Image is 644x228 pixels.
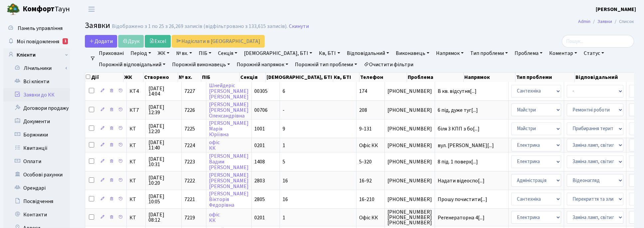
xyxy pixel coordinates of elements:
th: [DEMOGRAPHIC_DATA], БТІ [266,73,333,82]
a: Особові рахунки [3,168,70,181]
span: [DATE] 12:39 [148,105,179,115]
span: [DATE] 10:20 [148,175,179,186]
span: 9 [283,125,285,132]
span: 6 [283,88,285,95]
span: 1001 [254,125,265,132]
a: Порожній тип проблеми [292,59,360,70]
a: Скинути [289,23,309,30]
span: Таун [23,4,70,15]
a: Документи [3,115,70,128]
span: 7225 [184,125,195,132]
li: Список [612,18,634,25]
span: 1 [283,142,285,149]
a: Excel [145,35,171,48]
a: [PERSON_NAME]МаріяЮріївна [209,119,249,138]
a: Заявки [597,18,612,25]
input: Пошук... [562,35,634,48]
a: [PERSON_NAME][PERSON_NAME][PERSON_NAME] [209,171,249,190]
nav: breadcrumb [568,15,644,29]
b: Комфорт [23,4,55,14]
span: [PHONE_NUMBER] [387,89,432,94]
span: [PHONE_NUMBER] [387,178,432,183]
span: [DATE] 08:12 [148,212,179,223]
div: Відображено з 1 по 25 з 26,269 записів (відфільтровано з 133,615 записів). [112,23,288,30]
span: [DATE] 11:40 [148,140,179,150]
a: ПІБ [196,48,214,59]
div: 1 [63,38,68,44]
th: Тип проблеми [516,73,575,82]
span: [DATE] 14:04 [148,86,179,97]
span: 1408 [254,158,265,165]
a: Оплати [3,155,70,168]
span: 2805 [254,196,265,203]
span: КТ [129,178,143,183]
span: Панель управління [18,25,63,32]
span: КТ [129,126,143,131]
span: - [283,107,285,114]
span: [PHONE_NUMBER] [387,197,432,202]
a: Виконавець [393,48,432,59]
th: Напрямок [464,73,516,82]
span: 00706 [254,107,268,114]
span: [DATE] 10:31 [148,156,179,167]
span: Регенераторна 4[...] [438,214,485,221]
span: КТ [129,197,143,202]
span: 208 [359,107,367,114]
span: 7227 [184,88,195,95]
span: 6 під, дуже туг[...] [438,107,478,114]
a: Всі клієнти [3,75,70,88]
span: 16 [283,196,288,203]
a: Кв, БТІ [316,48,342,59]
span: 7224 [184,142,195,149]
a: [PERSON_NAME][PERSON_NAME]Олександрівна [209,101,249,119]
span: 0201 [254,214,265,221]
span: Заявки [85,20,110,31]
span: 2803 [254,177,265,184]
a: Приховані [96,48,126,59]
span: КТ [129,159,143,164]
a: Мої повідомлення1 [3,35,70,48]
img: logo.png [7,3,20,16]
a: [PERSON_NAME]ВікторіяФедорівна [209,190,249,209]
a: [DEMOGRAPHIC_DATA], БТІ [241,48,315,59]
span: Офіс КК [359,142,378,149]
span: [PHONE_NUMBER] [387,108,432,113]
a: Коментар [546,48,580,59]
a: [PERSON_NAME]Вадим[PERSON_NAME] [209,152,249,171]
th: Проблема [407,73,464,82]
span: Мої повідомлення [17,38,59,45]
span: 00305 [254,88,268,95]
span: В кв. відсутня[...] [438,88,477,95]
a: Порожній відповідальний [96,59,168,70]
a: Порожній виконавець [169,59,233,70]
a: Секція [215,48,240,59]
a: Проблема [512,48,545,59]
th: № вх. [178,73,201,82]
span: 7223 [184,158,195,165]
a: Шнейдеріс[PERSON_NAME][PERSON_NAME] [209,82,249,101]
th: Секція [240,73,266,82]
a: Клієнти [3,48,70,62]
th: Дії [85,73,123,82]
a: Орендарі [3,181,70,195]
span: 5-320 [359,158,372,165]
span: [DATE] 10:05 [148,194,179,204]
b: [PERSON_NAME] [596,6,636,13]
span: 7221 [184,196,195,203]
span: Прошу почистити[...] [438,196,487,203]
a: Тип проблеми [468,48,511,59]
span: 9-131 [359,125,372,132]
a: Напрямок [433,48,466,59]
span: 1 [283,214,285,221]
span: 0201 [254,142,265,149]
th: Відповідальний [575,73,635,82]
a: Період [128,48,154,59]
span: 7226 [184,107,195,114]
a: ЖК [155,48,172,59]
span: 7222 [184,177,195,184]
span: Офіс КК [359,214,378,221]
a: Admin [578,18,590,25]
a: Посвідчення [3,195,70,208]
a: офісКК [209,211,220,224]
span: Додати [89,38,113,45]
